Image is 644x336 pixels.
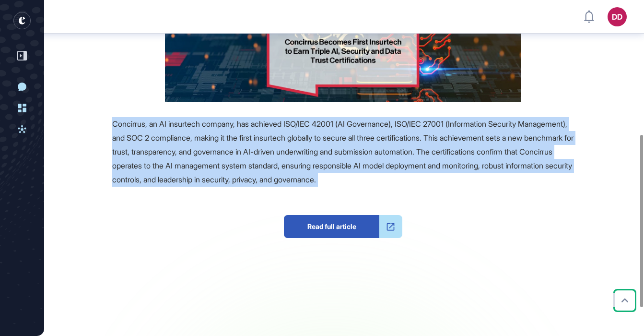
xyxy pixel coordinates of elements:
[13,12,31,29] div: entrapeer-logo
[112,119,574,184] span: Concirrus, an AI insurtech company, has achieved ISO/IEC 42001 (AI Governance), ISO/IEC 27001 (In...
[608,7,627,26] button: DD
[284,215,402,238] a: Read full article
[284,215,379,238] span: Read full article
